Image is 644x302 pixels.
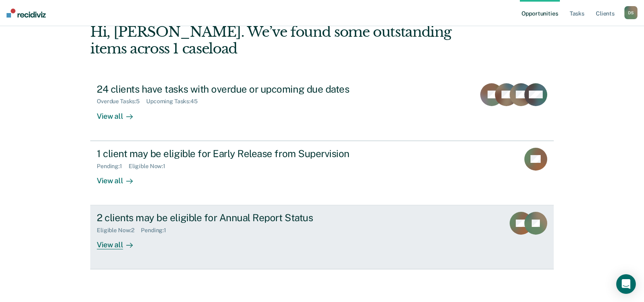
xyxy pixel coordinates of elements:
[624,6,637,19] button: DS
[129,163,172,170] div: Eligible Now : 1
[97,234,143,250] div: View all
[97,83,383,95] div: 24 clients have tasks with overdue or upcoming due dates
[90,141,554,205] a: 1 client may be eligible for Early Release from SupervisionPending:1Eligible Now:1View all
[97,148,383,160] div: 1 client may be eligible for Early Release from Supervision
[97,169,143,185] div: View all
[624,6,637,19] div: D S
[146,98,204,105] div: Upcoming Tasks : 45
[90,77,554,141] a: 24 clients have tasks with overdue or upcoming due datesOverdue Tasks:5Upcoming Tasks:45View all
[90,24,461,57] div: Hi, [PERSON_NAME]. We’ve found some outstanding items across 1 caseload
[97,163,129,170] div: Pending : 1
[7,9,46,18] img: Recidiviz
[141,227,173,234] div: Pending : 1
[97,227,141,234] div: Eligible Now : 2
[616,274,636,294] div: Open Intercom Messenger
[97,105,143,121] div: View all
[90,205,554,269] a: 2 clients may be eligible for Annual Report StatusEligible Now:2Pending:1View all
[97,212,383,224] div: 2 clients may be eligible for Annual Report Status
[97,98,146,105] div: Overdue Tasks : 5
